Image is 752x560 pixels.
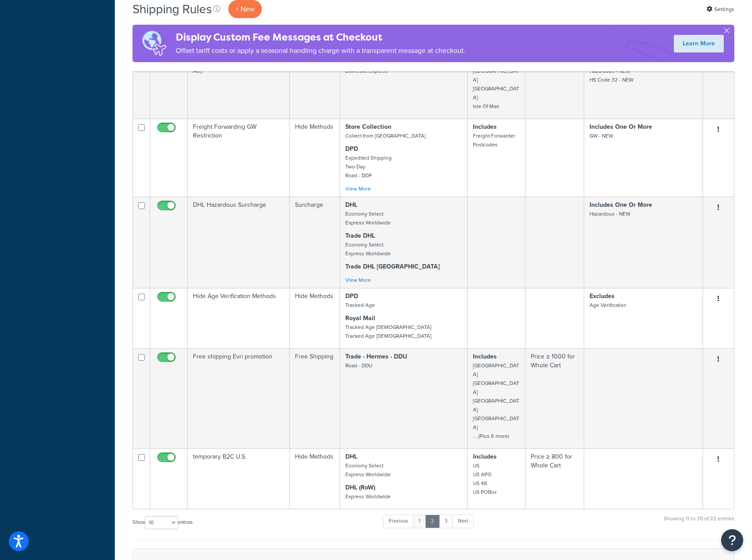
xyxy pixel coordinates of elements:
[590,67,633,84] small: Hazardous - NEW HS Code 32 - NEW
[473,122,497,131] strong: Includes
[590,200,652,209] strong: Includes One Or More
[707,3,734,15] a: Settings
[290,348,340,448] td: Free Shipping
[188,288,290,348] td: Hide Age Verification Methods
[345,493,391,500] small: Express Worldwide
[473,462,497,496] small: US US APO US 48 US POBox
[383,515,414,528] a: Previous
[345,323,431,340] small: Tracked Age [DEMOGRAPHIC_DATA] Tracked Age [DEMOGRAPHIC_DATA]
[439,515,453,528] a: 3
[345,200,357,209] strong: DHL
[145,516,178,529] select: Showentries
[473,132,515,149] small: Freight Forwarder Postcodes
[345,483,375,492] strong: DHL (RoW)
[345,462,391,478] small: Economy Select Express Worldwide
[413,515,426,528] a: 1
[188,348,290,448] td: Free shipping Evri promotion
[345,144,358,153] strong: DPD
[425,515,440,528] a: 2
[290,119,340,197] td: Hide Methods
[590,291,615,301] strong: Excludes
[132,0,212,18] h1: Shipping Rules
[290,197,340,288] td: Surcharge
[345,362,372,370] small: Road - DDU
[188,119,290,197] td: Freight Forwarding GW Restriction
[674,35,724,52] a: Learn More
[188,54,290,119] td: Hide Hazardous (DHL Domestic Air)
[290,54,340,119] td: Hide Methods
[345,231,375,240] strong: Trade DHL
[590,132,613,140] small: GW - NEW
[345,291,358,301] strong: DPD
[590,301,627,309] small: Age Verification
[290,288,340,348] td: Hide Methods
[132,516,193,529] label: Show entries
[345,154,392,179] small: Expedited Shipping Two Day Road - DDP
[345,185,371,193] a: View More
[345,262,440,271] strong: Trade DHL [GEOGRAPHIC_DATA]
[176,30,465,45] h4: Display Custom Fee Messages at Checkout
[132,25,176,62] img: duties-banner-06bc72dcb5fe05cb3f9472aba00be2ae8eb53ab6f0d8bb03d382ba314ac3c341.png
[473,67,519,110] small: [GEOGRAPHIC_DATA] [GEOGRAPHIC_DATA] Isle Of Man
[664,514,734,533] div: Showing 11 to 20 of 22 entries
[345,276,371,284] a: View More
[525,448,584,509] td: Price ≥ 800 for Whole Cart
[345,132,426,140] small: Collect from [GEOGRAPHIC_DATA]
[345,452,357,461] strong: DHL
[345,122,391,131] strong: Store Collection
[345,241,391,258] small: Economy Select Express Worldwide
[176,45,465,57] p: Offset tariff costs or apply a seasonal handling charge with a transparent message at checkout.
[188,448,290,509] td: temporary B2C U.S.
[188,197,290,288] td: DHL Hazardous Surcharge
[590,122,652,131] strong: Includes One Or More
[525,348,584,448] td: Price ≥ 1000 for Whole Cart
[473,352,497,361] strong: Includes
[721,529,743,551] button: Open Resource Center
[345,314,375,323] strong: Royal Mail
[473,362,519,440] small: [GEOGRAPHIC_DATA] [GEOGRAPHIC_DATA] [GEOGRAPHIC_DATA] [GEOGRAPHIC_DATA] ... (Plus 6 more)
[345,301,375,309] small: Tracked Age
[473,452,497,461] strong: Includes
[452,515,474,528] a: Next
[345,352,407,361] strong: Trade - Hermes - DDU
[590,210,630,218] small: Hazardous - NEW
[290,448,340,509] td: Hide Methods
[345,210,391,227] small: Economy Select Express Worldwide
